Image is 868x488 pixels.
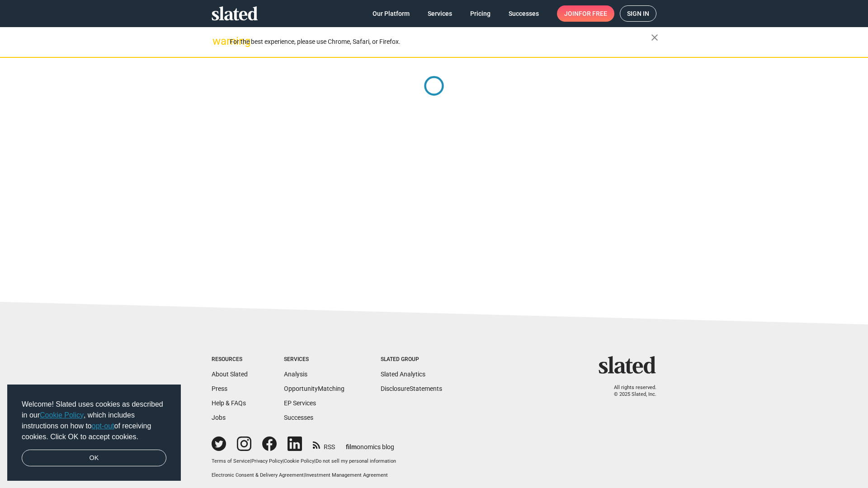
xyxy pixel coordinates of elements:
[463,5,498,22] a: Pricing
[284,458,314,464] a: Cookie Policy
[212,371,248,378] a: About Slated
[283,458,284,464] span: |
[40,411,84,419] a: Cookie Policy
[284,356,344,363] div: Services
[22,399,166,442] span: Welcome! Slated uses cookies as described in our , which includes instructions on how to of recei...
[579,5,607,22] span: for free
[212,399,246,407] a: Help & FAQs
[649,32,660,43] mat-icon: close
[230,36,651,48] div: For the best experience, please use Chrome, Safari, or Firefox.
[501,5,546,22] a: Successes
[557,5,614,22] a: Joinfor free
[509,5,539,22] span: Successes
[304,472,305,478] span: |
[604,385,656,398] p: All rights reserved. © 2025 Slated, Inc.
[420,5,459,22] a: Services
[365,5,417,22] a: Our Platform
[470,5,491,22] span: Pricing
[284,371,307,378] a: Analysis
[620,5,656,22] a: Sign in
[284,385,344,392] a: OpportunityMatching
[564,5,607,22] span: Join
[381,371,425,378] a: Slated Analytics
[627,6,649,21] span: Sign in
[250,458,251,464] span: |
[284,414,313,421] a: Successes
[381,385,442,392] a: DisclosureStatements
[314,458,316,464] span: |
[305,472,388,478] a: Investment Management Agreement
[92,422,114,430] a: opt-out
[212,458,250,464] a: Terms of Service
[212,385,227,392] a: Press
[212,356,248,363] div: Resources
[316,458,396,465] button: Do not sell my personal information
[7,385,181,481] div: cookieconsent
[313,437,335,451] a: RSS
[346,436,394,451] a: filmonomics blog
[284,399,316,407] a: EP Services
[428,5,452,22] span: Services
[212,36,223,47] mat-icon: warning
[346,443,357,450] span: film
[212,414,226,421] a: Jobs
[212,472,304,478] a: Electronic Consent & Delivery Agreement
[251,458,283,464] a: Privacy Policy
[381,356,442,363] div: Slated Group
[373,5,410,22] span: Our Platform
[22,450,166,467] a: dismiss cookie message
